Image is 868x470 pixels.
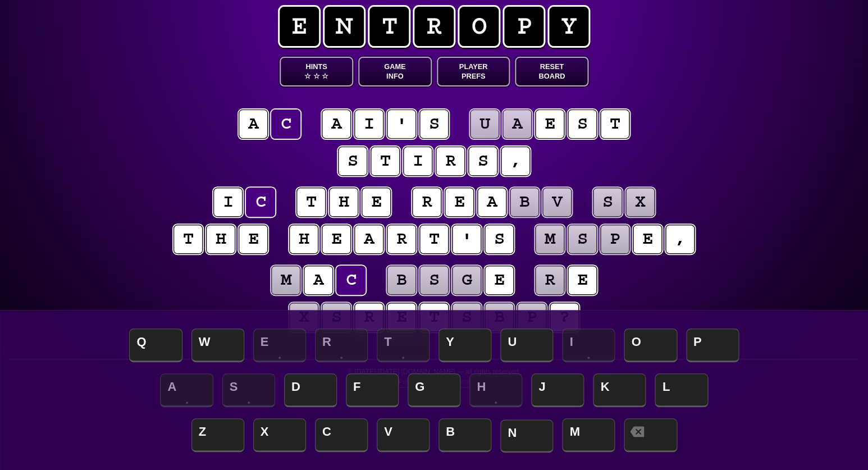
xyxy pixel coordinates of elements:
button: Hints☆ ☆ ☆ [280,57,353,86]
span: L [655,373,707,407]
puzzle-tile: p [517,303,546,332]
puzzle-tile: a [477,188,506,217]
puzzle-tile: r [354,303,383,332]
puzzle-tile: u [470,109,499,139]
puzzle-tile: s [322,303,351,332]
span: U [500,328,553,362]
span: ☆ [304,71,311,81]
puzzle-tile: b [510,188,539,217]
puzzle-tile: e [322,225,351,254]
span: ☆ [313,71,319,81]
puzzle-tile: r [387,225,416,254]
puzzle-tile: a [354,225,383,254]
puzzle-tile: a [322,109,351,139]
puzzle-tile: t [419,225,449,254]
span: S [222,373,275,407]
span: r [413,5,455,48]
puzzle-tile: t [296,188,326,217]
span: t [368,5,410,48]
span: R [315,328,368,362]
puzzle-tile: s [568,225,597,254]
button: PlayerPrefs [437,57,510,86]
puzzle-tile: x [625,188,655,217]
puzzle-tile: a [239,109,268,139]
span: o [458,5,500,48]
span: p [502,5,545,48]
puzzle-tile: s [485,225,514,254]
span: I [562,328,615,362]
span: n [323,5,366,48]
puzzle-tile: c [336,266,366,295]
puzzle-tile: s [338,147,367,176]
puzzle-tile: c [271,109,300,139]
puzzle-tile: b [485,303,514,332]
puzzle-tile: s [419,266,449,295]
puzzle-tile: r [535,266,564,295]
span: V [377,418,430,452]
puzzle-tile: e [387,303,416,332]
puzzle-tile: t [173,225,203,254]
span: E [253,328,306,362]
puzzle-tile: e [445,188,474,217]
puzzle-tile: ' [387,109,416,139]
span: O [624,328,677,362]
puzzle-tile: b [387,266,416,295]
span: H [469,373,522,407]
puzzle-tile: h [329,188,358,217]
puzzle-tile: s [468,147,497,176]
puzzle-tile: p [600,225,629,254]
span: C [315,418,368,452]
puzzle-tile: a [502,109,532,139]
span: A [160,373,213,407]
span: y [547,5,590,48]
span: ☆ [322,71,328,81]
puzzle-tile: e [362,188,391,217]
puzzle-tile: s [419,109,449,139]
span: Z [191,418,244,452]
span: Q [129,328,182,362]
puzzle-tile: r [436,147,465,176]
puzzle-tile: , [665,225,695,254]
puzzle-tile: e [633,225,662,254]
puzzle-tile: i [403,147,432,176]
puzzle-tile: i [213,188,243,217]
puzzle-tile: x [289,303,318,332]
puzzle-tile: t [600,109,629,139]
span: T [377,328,430,362]
button: GameInfo [358,57,432,86]
puzzle-tile: h [289,225,318,254]
button: ResetBoard [515,57,588,86]
span: P [686,328,739,362]
span: W [191,328,244,362]
puzzle-tile: e [568,266,597,295]
puzzle-tile: m [535,225,564,254]
puzzle-tile: i [354,109,383,139]
puzzle-tile: ? [550,303,579,332]
span: Y [438,328,491,362]
puzzle-tile: s [452,303,481,332]
puzzle-tile: t [419,303,449,332]
puzzle-tile: ' [452,225,481,254]
span: F [346,373,399,407]
puzzle-tile: s [568,109,597,139]
puzzle-tile: v [542,188,572,217]
puzzle-tile: e [239,225,268,254]
span: D [284,373,337,407]
span: J [531,373,584,407]
span: K [593,373,646,407]
puzzle-tile: h [206,225,235,254]
puzzle-tile: g [452,266,481,295]
puzzle-tile: c [246,188,275,217]
span: B [438,418,491,452]
puzzle-tile: e [485,266,514,295]
puzzle-tile: , [501,147,530,176]
puzzle-tile: s [593,188,622,217]
span: X [253,418,306,452]
span: N [500,419,553,453]
puzzle-tile: r [412,188,441,217]
puzzle-tile: a [304,266,333,295]
puzzle-tile: t [371,147,400,176]
puzzle-tile: m [271,266,300,295]
span: G [408,373,460,407]
span: e [278,5,321,48]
